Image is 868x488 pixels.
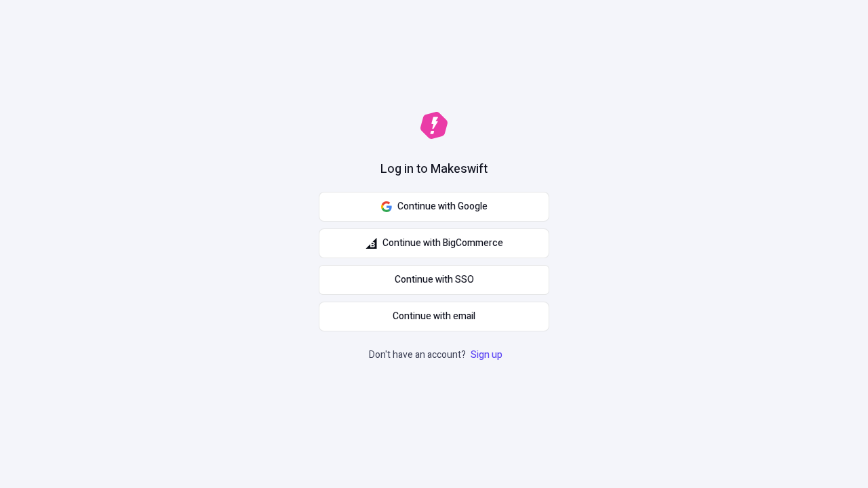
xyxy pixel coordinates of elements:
a: Continue with SSO [319,265,549,295]
h1: Log in to Makeswift [380,161,488,178]
span: Continue with email [393,309,475,324]
span: Continue with Google [397,199,488,214]
span: Continue with BigCommerce [382,236,503,251]
p: Don't have an account? [369,348,505,363]
button: Continue with email [319,302,549,331]
button: Continue with Google [319,192,549,222]
button: Continue with BigCommerce [319,228,549,258]
a: Sign up [468,348,505,362]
